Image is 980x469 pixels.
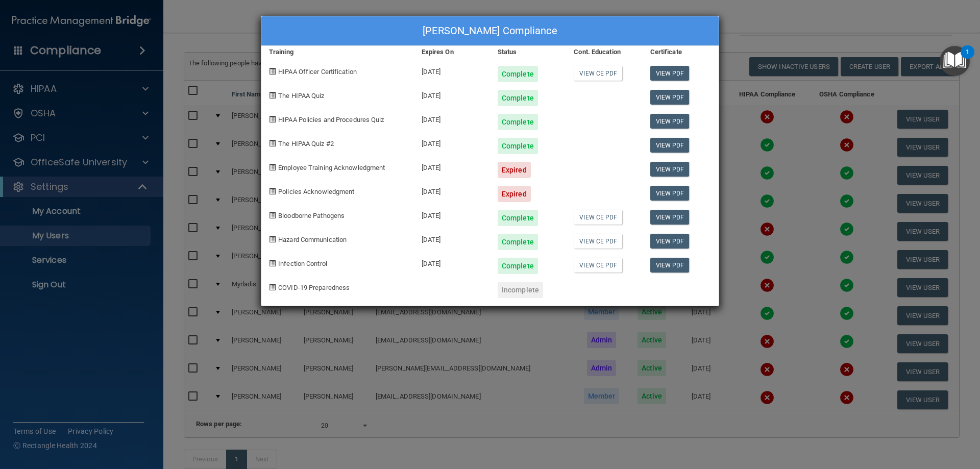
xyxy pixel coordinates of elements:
[498,162,531,178] div: Expired
[414,82,490,106] div: [DATE]
[490,46,566,58] div: Status
[278,236,347,243] span: Hazard Communication
[414,58,490,82] div: [DATE]
[498,186,531,202] div: Expired
[498,90,538,106] div: Complete
[574,234,622,249] a: View CE PDF
[650,258,690,273] a: View PDF
[643,46,719,58] div: Certificate
[278,140,334,147] span: The HIPAA Quiz #2
[278,260,327,267] span: Infection Control
[940,46,970,76] button: Open Resource Center, 1 new notification
[278,284,350,291] span: COVID-19 Preparedness
[414,178,490,202] div: [DATE]
[650,234,690,249] a: View PDF
[803,397,968,437] iframe: Drift Widget Chat Controller
[650,138,690,153] a: View PDF
[278,164,385,171] span: Employee Training Acknowledgment
[650,186,690,201] a: View PDF
[574,66,622,81] a: View CE PDF
[278,68,357,76] span: HIPAA Officer Certification
[278,92,324,100] span: The HIPAA Quiz
[261,46,414,58] div: Training
[498,138,538,154] div: Complete
[566,46,642,58] div: Cont. Education
[650,210,690,225] a: View PDF
[498,114,538,130] div: Complete
[650,66,690,81] a: View PDF
[261,16,719,46] div: [PERSON_NAME] Compliance
[498,282,543,298] div: Incomplete
[414,130,490,154] div: [DATE]
[498,210,538,226] div: Complete
[966,52,969,65] div: 1
[414,106,490,130] div: [DATE]
[278,188,354,195] span: Policies Acknowledgment
[414,154,490,178] div: [DATE]
[414,226,490,250] div: [DATE]
[414,46,490,58] div: Expires On
[498,234,538,250] div: Complete
[574,210,622,225] a: View CE PDF
[498,258,538,274] div: Complete
[414,250,490,274] div: [DATE]
[498,66,538,82] div: Complete
[650,162,690,177] a: View PDF
[278,212,345,219] span: Bloodborne Pathogens
[574,258,622,273] a: View CE PDF
[414,202,490,226] div: [DATE]
[650,90,690,105] a: View PDF
[278,116,384,124] span: HIPAA Policies and Procedures Quiz
[650,114,690,129] a: View PDF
